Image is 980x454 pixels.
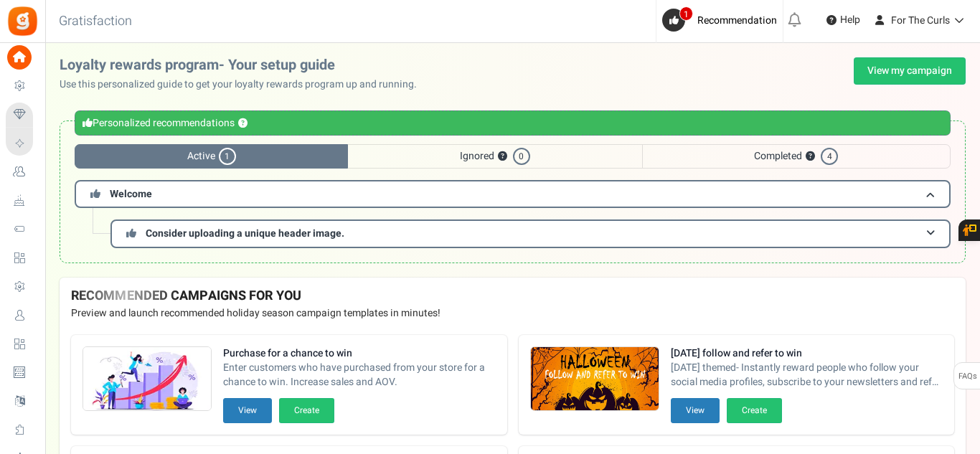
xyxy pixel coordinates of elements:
[83,347,211,412] img: Recommended Campaigns
[821,148,838,165] span: 4
[727,398,782,423] button: Create
[958,363,977,390] span: FAQs
[662,9,783,32] a: 1 Recommendation
[891,13,950,28] span: For The Curls
[110,186,152,202] span: Welcome
[223,361,496,389] span: Enter customers who have purchased from your store for a chance to win. Increase sales and AOV.
[697,13,777,28] span: Recommendation
[71,289,954,303] h4: RECOMMENDED CAMPAIGNS FOR YOU
[348,144,641,169] span: Ignored
[146,226,344,241] span: Consider uploading a unique header image.
[43,7,148,36] h3: Gratisfaction
[854,57,966,85] a: View my campaign
[531,347,659,412] img: Recommended Campaigns
[75,144,348,169] span: Active
[75,110,951,136] div: Personalized recommendations
[279,398,334,423] button: Create
[671,346,943,361] strong: [DATE] follow and refer to win
[837,13,860,27] span: Help
[498,152,507,161] button: ?
[6,5,39,37] img: Gratisfaction
[71,306,954,321] p: Preview and launch recommended holiday season campaign templates in minutes!
[821,9,866,32] a: Help
[642,144,951,169] span: Completed
[223,398,272,423] button: View
[671,361,943,389] span: [DATE] themed- Instantly reward people who follow your social media profiles, subscribe to your n...
[513,148,530,165] span: 0
[60,77,428,92] p: Use this personalized guide to get your loyalty rewards program up and running.
[806,152,815,161] button: ?
[60,57,428,73] h2: Loyalty rewards program- Your setup guide
[219,148,236,165] span: 1
[671,398,720,423] button: View
[238,119,248,128] button: ?
[679,6,693,21] span: 1
[223,346,496,361] strong: Purchase for a chance to win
